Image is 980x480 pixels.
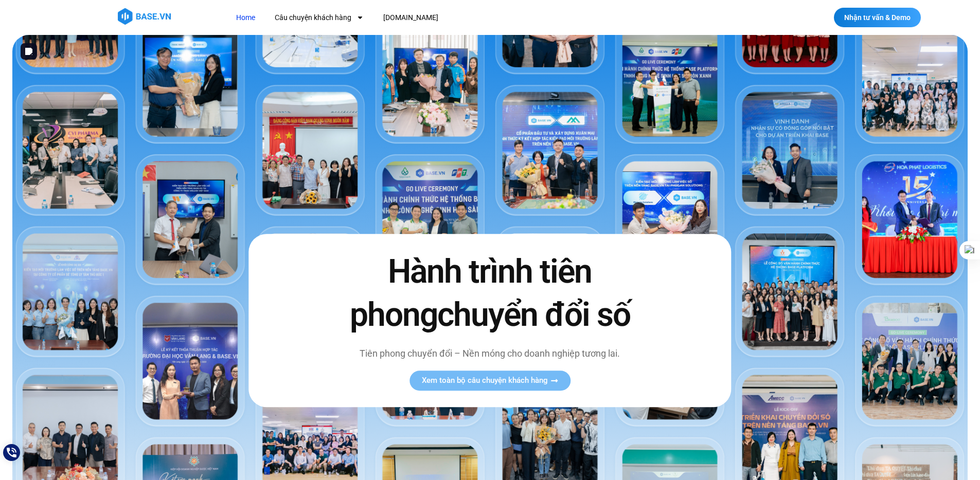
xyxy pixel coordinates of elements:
[228,8,263,27] a: Home
[844,14,911,21] span: Nhận tư vấn & Demo
[834,8,921,27] a: Nhận tư vấn & Demo
[422,377,548,384] span: Xem toàn bộ câu chuyện khách hàng
[5,446,22,463] mat-icon: phone_in_talk
[267,8,371,27] a: Câu chuyện khách hàng
[328,346,652,360] p: Tiên phong chuyển đổi – Nền móng cho doanh nghiệp tương lai.
[328,251,652,336] h2: Hành trình tiên phong
[228,8,627,27] nav: Menu
[409,371,571,391] a: Xem toàn bộ câu chuyện khách hàng
[437,296,630,334] span: chuyển đổi số
[376,8,446,27] a: [DOMAIN_NAME]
